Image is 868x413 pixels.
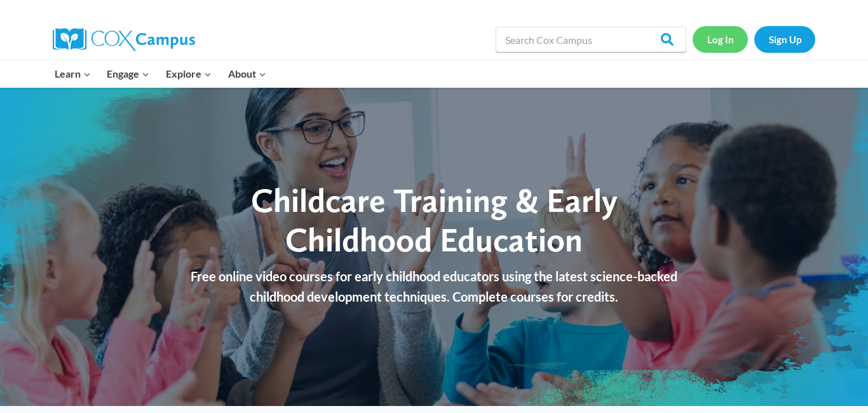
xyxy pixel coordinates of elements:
p: Free online video courses for early childhood educators using the latest science-backed childhood... [177,266,691,307]
button: Child menu of Learn [46,60,99,87]
button: Child menu of Explore [158,60,220,87]
span: Childcare Training & Early Childhood Education [251,180,618,260]
button: Child menu of About [220,60,275,87]
input: Search Cox Campus [496,27,686,52]
a: Log In [693,26,748,52]
button: Child menu of Engage [99,60,158,87]
nav: Secondary Navigation [693,26,815,52]
nav: Primary Navigation [46,60,274,87]
img: Cox Campus [53,28,195,51]
a: Sign Up [754,26,815,52]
